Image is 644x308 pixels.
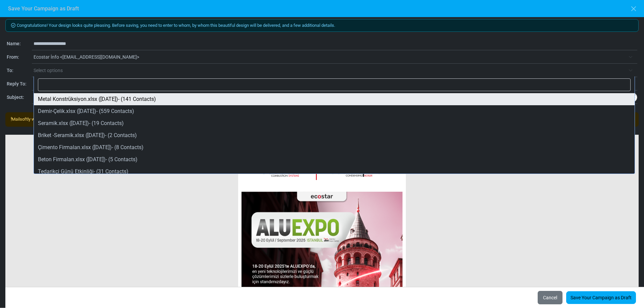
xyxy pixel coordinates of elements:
span: Select options [34,66,625,74]
div: Mailsoftly will send your email as it appears below. [11,116,107,123]
div: Name: [7,40,32,47]
li: Seramik.xlsx ([DATE])- (19 Contacts) [34,117,635,129]
div: To: [7,67,32,74]
li: Çimento Firmaları.xlsx ([DATE])- (8 Contacts) [34,141,635,153]
div: Congratulations! Your design looks quite pleasing. Before saving, you need to enter to whom, by w... [5,19,639,32]
span: Select options [34,68,63,73]
h6: Save Your Campaign as Draft [8,5,79,12]
div: Reply To: [7,80,32,87]
li: Briket -Seramik.xlsx ([DATE])- (2 Contacts) [34,129,635,141]
li: Tedarikçi Günü Etkinliği- (31 Contacts) [34,166,635,178]
span: Ecostar İnfo <info@ecostar.com.tr> [34,53,625,61]
li: Demir-Çelik.xlsx ([DATE])- (559 Contacts) [34,105,635,117]
input: Search [38,78,631,91]
li: Metal Konstrüksiyon.xlsx ([DATE])- (141 Contacts) [34,93,635,105]
div: From: [7,54,32,61]
button: Cancel [537,291,563,305]
a: Save Your Campaign as Draft [566,291,636,304]
li: Beton Firmaları.xlsx ([DATE])- (5 Contacts) [34,153,635,166]
div: Subject: [7,94,32,101]
span: Select options [34,64,637,76]
span: Ecostar İnfo <info@ecostar.com.tr> [34,51,637,63]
